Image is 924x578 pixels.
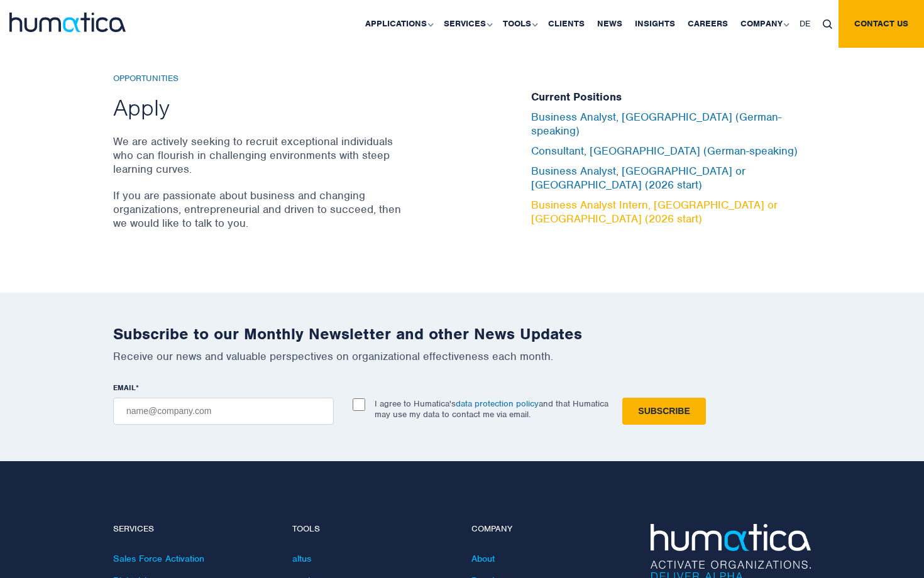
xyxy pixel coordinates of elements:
a: Business Analyst, [GEOGRAPHIC_DATA] (German-speaking) [531,110,781,138]
a: About [471,553,495,564]
a: Sales Force Activation [113,553,204,564]
p: Receive our news and valuable perspectives on organizational effectiveness each month. [113,349,811,363]
input: name@company.com [113,398,334,425]
a: data protection policy [456,398,539,409]
a: Business Analyst, [GEOGRAPHIC_DATA] or [GEOGRAPHIC_DATA] (2026 start) [531,164,745,192]
img: search_icon [823,19,832,29]
h4: Company [471,524,632,535]
span: EMAIL [113,383,136,393]
p: We are actively seeking to recruit exceptional individuals who can flourish in challenging enviro... [113,134,405,176]
h4: Tools [292,524,453,535]
input: Subscribe [622,398,705,425]
input: I agree to Humatica'sdata protection policyand that Humatica may use my data to contact me via em... [353,398,365,411]
h6: Opportunities [113,74,405,84]
h5: Current Positions [531,90,811,104]
a: Business Analyst Intern, [GEOGRAPHIC_DATA] or [GEOGRAPHIC_DATA] (2026 start) [531,198,778,226]
h2: Subscribe to our Monthly Newsletter and other News Updates [113,324,811,344]
a: Consultant, [GEOGRAPHIC_DATA] (German-speaking) [531,144,798,158]
p: If you are passionate about business and changing organizations, entrepreneurial and driven to su... [113,188,405,230]
span: DE [800,18,810,29]
h2: Apply [113,93,405,122]
h4: Services [113,524,273,535]
p: I agree to Humatica's and that Humatica may use my data to contact me via email. [375,398,608,420]
a: altus [292,553,311,564]
img: logo [9,13,126,32]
